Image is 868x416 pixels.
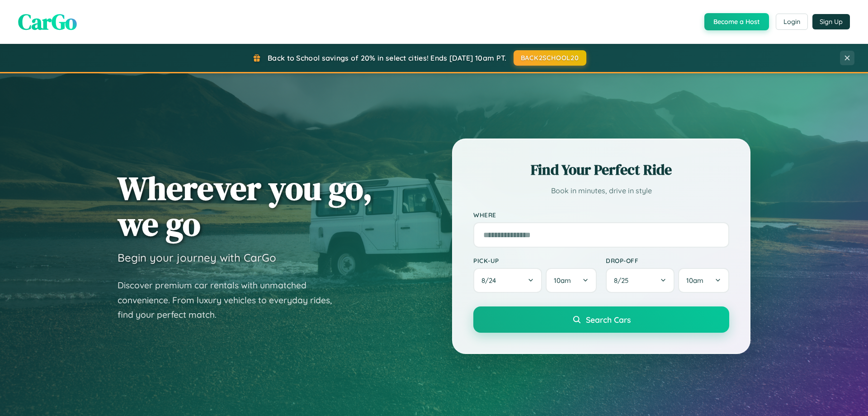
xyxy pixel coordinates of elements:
h3: Begin your journey with CarGo [118,251,276,264]
span: CarGo [18,7,77,37]
label: Drop-off [606,257,729,264]
button: 8/24 [473,268,542,293]
button: Become a Host [704,13,769,30]
h1: Wherever you go, we go [118,170,373,242]
label: Where [473,211,729,219]
span: 8 / 25 [614,276,633,285]
button: 10am [678,268,729,293]
p: Discover premium car rentals with unmatched convenience. From luxury vehicles to everyday rides, ... [118,278,344,322]
button: BACK2SCHOOL20 [514,50,586,66]
p: Book in minutes, drive in style [473,184,729,197]
h2: Find Your Perfect Ride [473,160,729,180]
button: Sign Up [812,14,850,29]
span: 8 / 24 [481,276,500,285]
span: 10am [686,276,703,285]
label: Pick-up [473,257,597,264]
button: 10am [546,268,597,293]
button: Login [776,14,808,30]
span: 10am [554,276,571,285]
span: Search Cars [586,315,631,325]
button: 8/25 [606,268,675,293]
button: Search Cars [473,306,729,333]
span: Back to School savings of 20% in select cities! Ends [DATE] 10am PT. [268,53,506,62]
